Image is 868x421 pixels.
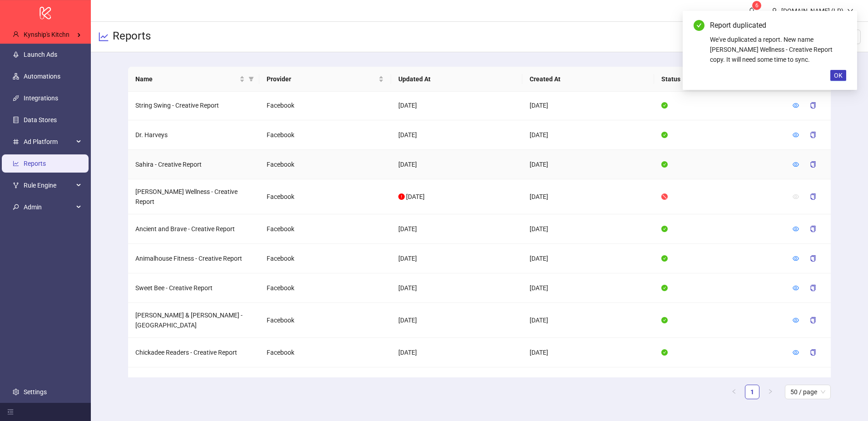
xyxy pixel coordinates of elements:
div: Report duplicated [710,20,846,31]
a: Close [836,20,846,30]
span: OK [834,72,843,79]
span: check-circle [694,20,704,31]
button: OK [830,70,846,81]
div: We've duplicated a report. New name [PERSON_NAME] Wellness - Creative Report copy. It will need s... [710,35,846,64]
